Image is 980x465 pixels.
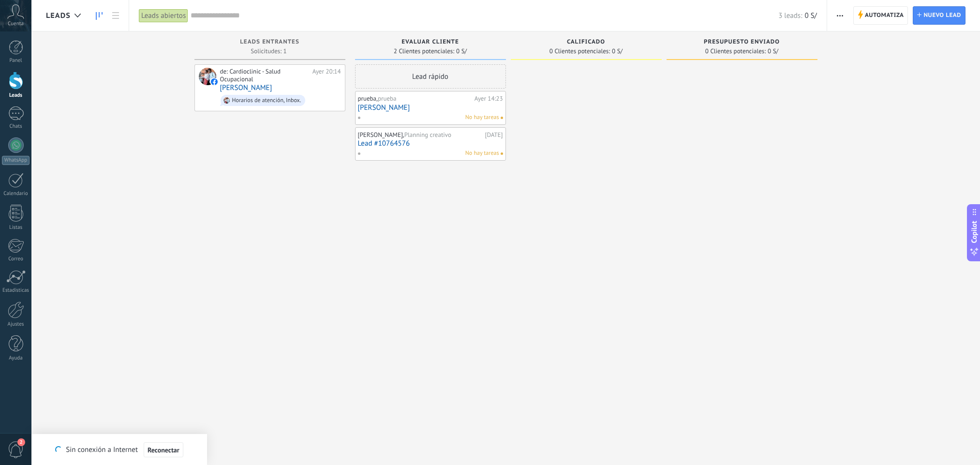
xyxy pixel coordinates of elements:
[360,39,501,47] div: evaluar cliente
[2,321,30,328] div: Ajustes
[501,117,503,119] span: No hay nada asignado
[107,6,124,25] a: Lista
[358,95,472,103] div: prueba,
[355,64,506,89] div: Lead rápido
[612,48,623,54] span: 0 S/
[358,131,483,139] div: [PERSON_NAME],
[312,68,341,83] div: Ayer 20:14
[240,39,299,45] span: Leads Entrantes
[394,48,454,54] span: 2 Clientes potenciales:
[456,48,467,54] span: 0 S/
[378,94,397,103] span: prueba
[768,48,778,54] span: 0 S/
[2,156,30,165] div: WhatsApp
[404,131,451,139] span: Planning creativo
[804,11,817,20] span: 0 S/
[211,78,218,85] img: facebook-sm.svg
[251,48,286,54] span: Solicitudes: 1
[516,39,657,47] div: CALIFICADO
[199,68,216,85] div: Rodolfo Guzmán
[833,6,847,25] button: Más
[465,113,499,122] span: No hay tareas
[913,6,965,25] a: Nuevo lead
[220,68,309,83] div: de: Cardioclinic - Salud Ocupacional
[358,139,503,148] a: Lead #10764576
[17,438,25,446] span: 2
[2,123,30,130] div: Chats
[465,149,499,158] span: No hay tareas
[778,11,802,20] span: 3 leads:
[2,355,30,361] div: Ayuda
[91,6,107,25] a: Leads
[2,92,30,99] div: Leads
[148,447,179,453] span: Reconectar
[567,39,605,45] span: CALIFICADO
[220,84,272,92] a: [PERSON_NAME]
[46,11,71,20] span: Leads
[139,9,188,23] div: Leads abiertos
[8,21,24,27] span: Cuenta
[55,442,183,458] div: Sin conexión a Internet
[2,58,30,64] div: Panel
[475,95,503,103] div: Ayer 14:23
[232,97,301,104] div: Horarios de atención, Inbox.
[2,287,30,294] div: Estadísticas
[704,39,780,45] span: presupuesto enviado
[853,6,908,25] a: Automatiza
[144,442,183,458] button: Reconectar
[969,221,979,243] span: Copilot
[358,104,503,112] a: [PERSON_NAME]
[2,225,30,231] div: Listas
[549,48,610,54] span: 0 Clientes potenciales:
[2,191,30,197] div: Calendario
[485,131,503,139] div: [DATE]
[199,39,341,47] div: Leads Entrantes
[401,39,459,45] span: evaluar cliente
[501,152,503,155] span: No hay nada asignado
[705,48,766,54] span: 0 Clientes potenciales:
[923,7,961,24] span: Nuevo lead
[671,39,813,47] div: presupuesto enviado
[865,7,904,24] span: Automatiza
[2,256,30,262] div: Correo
